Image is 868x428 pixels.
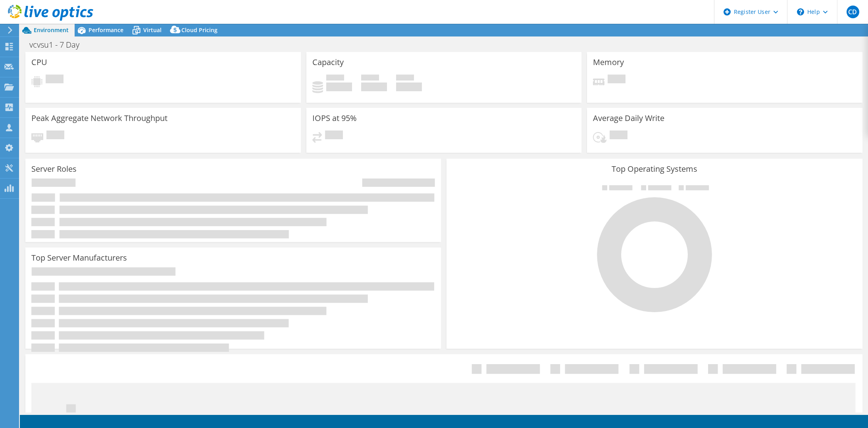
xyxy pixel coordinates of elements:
[31,58,47,67] h3: CPU
[361,83,387,91] h4: 0 GiB
[847,6,859,18] span: CD
[34,26,69,34] span: Environment
[396,83,422,91] h4: 0 GiB
[452,165,856,173] h3: Top Operating Systems
[593,114,664,123] h3: Average Daily Write
[143,26,162,34] span: Virtual
[312,58,344,67] h3: Capacity
[89,26,123,34] span: Performance
[31,114,167,123] h3: Peak Aggregate Network Throughput
[797,8,804,15] svg: \n
[46,75,64,85] span: Pending
[361,75,379,83] span: Free
[312,114,357,123] h3: IOPS at 95%
[31,165,77,173] h3: Server Roles
[593,58,624,67] h3: Memory
[610,131,627,141] span: Pending
[326,83,352,91] h4: 0 GiB
[396,75,414,83] span: Total
[608,75,625,85] span: Pending
[31,253,127,262] h3: Top Server Manufacturers
[26,40,92,49] h1: vcvsu1 - 7 Day
[326,75,344,83] span: Used
[325,131,343,141] span: Pending
[181,26,217,34] span: Cloud Pricing
[46,131,64,141] span: Pending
